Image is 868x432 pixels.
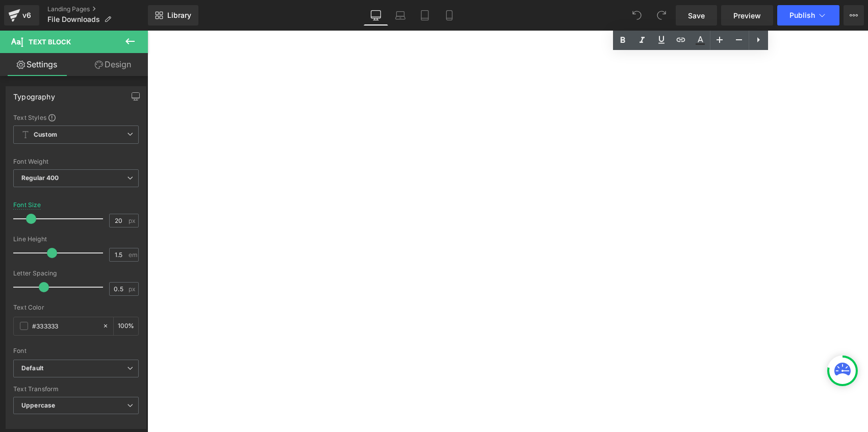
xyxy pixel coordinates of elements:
div: Font Size [13,201,41,209]
div: Font Weight [13,158,139,165]
b: Custom [34,131,57,139]
a: Laptop [388,5,413,26]
span: px [129,217,137,224]
span: Publish [789,11,815,19]
span: Text Block [29,38,71,46]
button: Undo [627,5,647,26]
div: Letter Spacing [13,270,139,277]
a: v6 [4,5,39,26]
a: Preview [721,5,773,26]
span: Save [688,10,705,21]
div: Font [13,347,139,354]
span: Library [167,11,191,20]
a: Landing Pages [47,5,148,13]
div: v6 [20,9,33,22]
button: Publish [777,5,839,26]
div: Typography [13,87,55,101]
input: Color [32,320,97,332]
div: % [114,317,138,335]
span: px [129,286,137,292]
span: em [129,251,137,258]
span: Preview [733,10,761,21]
a: Tablet [413,5,437,26]
b: Regular 400 [21,174,59,182]
a: Mobile [437,5,462,26]
button: More [844,5,864,26]
button: Redo [651,5,672,26]
a: Desktop [364,5,388,26]
div: Text Color [13,304,139,311]
a: Design [76,53,150,76]
div: Line Height [13,236,139,243]
span: File Downloads [47,15,100,23]
div: Text Styles [13,113,139,121]
a: New Library [148,5,198,26]
div: Text Transform [13,386,139,393]
b: Uppercase [21,401,55,409]
i: Default [21,364,43,373]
